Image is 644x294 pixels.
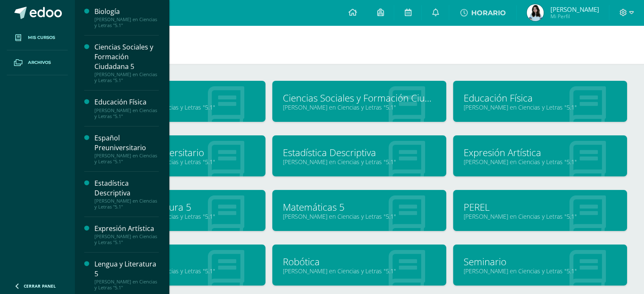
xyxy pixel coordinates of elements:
a: Expresión Artística [464,146,616,159]
a: Biología[PERSON_NAME] en Ciencias y Letras "5.1" [94,7,159,28]
div: [PERSON_NAME] en Ciencias y Letras "5.1" [94,107,159,119]
div: Expresión Artística [94,224,159,234]
a: Español Preuniversitario[PERSON_NAME] en Ciencias y Letras "5.1" [94,133,159,165]
a: [PERSON_NAME] en Ciencias y Letras "5.1" [283,212,436,220]
a: [PERSON_NAME] en Ciencias y Letras "5.1" [464,267,616,275]
a: [PERSON_NAME] en Ciencias y Letras "5.1" [102,158,255,166]
a: [PERSON_NAME] en Ciencias y Letras "5.1" [464,158,616,166]
a: Archivos [7,50,68,75]
a: Química [102,255,255,268]
a: [PERSON_NAME] en Ciencias y Letras "5.1" [102,267,255,275]
a: [PERSON_NAME] en Ciencias y Letras "5.1" [283,103,436,111]
a: Expresión Artística[PERSON_NAME] en Ciencias y Letras "5.1" [94,224,159,245]
a: [PERSON_NAME] en Ciencias y Letras "5.1" [283,158,436,166]
a: Biología [102,91,255,104]
a: Educación Física [464,91,616,104]
div: [PERSON_NAME] en Ciencias y Letras "5.1" [94,198,159,210]
div: [PERSON_NAME] en Ciencias y Letras "5.1" [94,16,159,28]
a: [PERSON_NAME] en Ciencias y Letras "5.1" [102,212,255,220]
a: Ciencias Sociales y Formación Ciudadana 5[PERSON_NAME] en Ciencias y Letras "5.1" [94,42,159,83]
a: [PERSON_NAME] en Ciencias y Letras "5.1" [464,212,616,220]
div: Estadística Descriptiva [94,179,159,198]
img: 4a8f2d568a67eeac49c5c4e004588209.png [527,4,544,21]
div: Ciencias Sociales y Formación Ciudadana 5 [94,42,159,71]
div: Educación Física [94,97,159,107]
a: Estadística Descriptiva[PERSON_NAME] en Ciencias y Letras "5.1" [94,179,159,210]
a: [PERSON_NAME] en Ciencias y Letras "5.1" [283,267,436,275]
span: Archivos [28,59,51,66]
a: Lengua y Literatura 5 [102,201,255,214]
a: Matemáticas 5 [283,201,436,214]
div: Lengua y Literatura 5 [94,259,159,279]
a: Seminario [464,255,616,268]
a: Lengua y Literatura 5[PERSON_NAME] en Ciencias y Letras "5.1" [94,259,159,291]
div: [PERSON_NAME] en Ciencias y Letras "5.1" [94,153,159,165]
span: [PERSON_NAME] [550,5,599,14]
div: [PERSON_NAME] en Ciencias y Letras "5.1" [94,279,159,291]
div: [PERSON_NAME] en Ciencias y Letras "5.1" [94,71,159,83]
a: Estadística Descriptiva [283,146,436,159]
span: HORARIO [471,9,506,17]
div: [PERSON_NAME] en Ciencias y Letras "5.1" [94,234,159,245]
span: Mi Perfil [550,13,599,20]
a: Español Preuniversitario [102,146,255,159]
a: [PERSON_NAME] en Ciencias y Letras "5.1" [102,103,255,111]
a: [PERSON_NAME] en Ciencias y Letras "5.1" [464,103,616,111]
a: Mis cursos [7,25,68,50]
span: Cerrar panel [24,283,56,289]
a: PEREL [464,201,616,214]
a: Ciencias Sociales y Formación Ciudadana 5 [283,91,436,104]
a: Educación Física[PERSON_NAME] en Ciencias y Letras "5.1" [94,97,159,119]
div: Biología [94,7,159,16]
div: Español Preuniversitario [94,133,159,153]
span: Mis cursos [28,34,55,41]
a: Robótica [283,255,436,268]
